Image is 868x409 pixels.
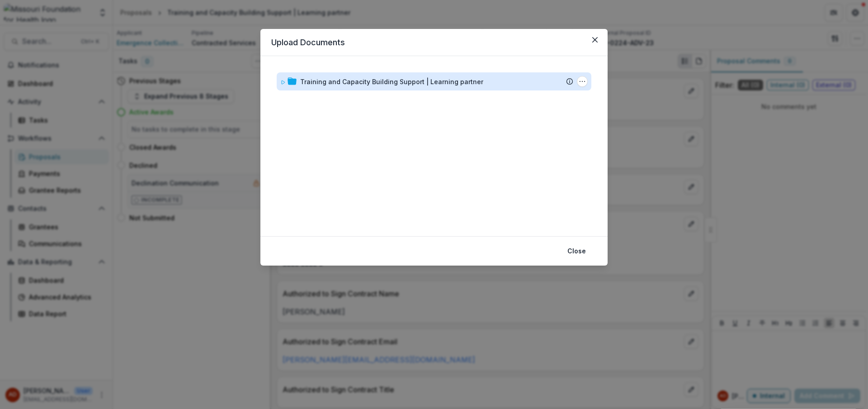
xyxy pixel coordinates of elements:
[588,33,602,47] button: Close
[300,77,483,86] div: Training and Capacity Building Support | Learning partner
[277,72,591,90] div: Training and Capacity Building Support | Learning partnerTraining and Capacity Building Support |...
[562,244,591,258] button: Close
[577,76,588,87] button: Training and Capacity Building Support | Learning partner Options
[260,29,608,56] header: Upload Documents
